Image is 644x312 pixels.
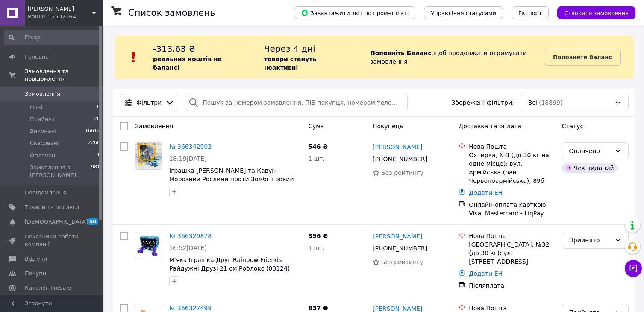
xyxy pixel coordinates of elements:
[25,284,71,292] span: Каталог ProSale
[185,94,407,111] input: Пошук за номером замовлення, ПІБ покупця, номером телефону, Email, номером накладної
[88,139,100,147] span: 2266
[308,244,325,251] span: 1 шт.
[169,143,212,150] a: № 366342902
[512,6,549,19] button: Експорт
[539,99,562,106] span: (18899)
[564,10,629,16] span: Створити замовлення
[562,123,584,130] span: Статус
[264,56,316,71] b: товари стануть неактивні
[370,50,432,56] b: Поповніть Баланс
[169,233,212,239] a: № 366329878
[557,6,635,19] button: Створити замовлення
[431,10,496,16] span: Управління статусами
[469,270,503,277] a: Додати ЕН
[381,259,423,265] span: Без рейтингу
[30,115,56,123] span: Прийняті
[569,146,611,156] div: Оплачено
[528,98,537,107] span: Всі
[544,49,621,66] a: Поповнити баланс
[308,123,324,130] span: Cума
[153,44,195,54] span: -313.63 ₴
[357,43,544,72] div: , щоб продовжити отримувати замовлення
[264,44,315,54] span: Через 4 дні
[469,200,555,218] div: Онлайн-оплата карткою Visa, Mastercard - LiqPay
[373,123,403,130] span: Покупець
[549,9,635,16] a: Створити замовлення
[371,242,429,254] div: [PHONE_NUMBER]
[30,127,56,135] span: Виконані
[169,244,207,251] span: 16:52[DATE]
[85,127,100,135] span: 16612
[97,103,100,111] span: 0
[25,203,79,211] span: Товари та послуги
[169,167,294,191] a: Іграшка [PERSON_NAME] та Кавун Морозний Рослини проти Зомбі Ігровий Набір Plants vs Zombies (00031)
[169,155,207,162] span: 18:19[DATE]
[469,281,555,290] div: Післяплата
[424,6,503,19] button: Управління статусами
[127,51,140,64] img: :exclamation:
[135,123,173,130] span: Замовлення
[25,53,49,61] span: Головна
[371,153,429,165] div: [PHONE_NUMBER]
[94,115,100,123] span: 20
[30,152,57,159] span: Оплачені
[469,142,555,151] div: Нова Пошта
[4,30,101,45] input: Пошук
[381,169,423,176] span: Без рейтингу
[308,155,325,162] span: 1 шт.
[30,164,91,179] span: Замовлення з [PERSON_NAME]
[373,232,422,241] a: [PERSON_NAME]
[30,139,59,147] span: Скасовані
[469,189,503,196] a: Додати ЕН
[25,270,48,277] span: Покупці
[28,13,103,21] div: Ваш ID: 2502264
[308,305,328,312] span: 837 ₴
[294,6,415,19] button: Завантажити звіт по пром-оплаті
[301,9,409,17] span: Завантажити звіт по пром-оплаті
[469,232,555,240] div: Нова Пошта
[625,260,642,277] button: Чат з покупцем
[451,98,514,107] span: Збережені фільтри:
[135,232,162,259] a: Фото товару
[569,235,611,245] div: Прийнято
[25,68,103,83] span: Замовлення та повідомлення
[153,56,222,71] b: реальних коштів на балансі
[308,143,328,150] span: 546 ₴
[169,305,212,312] a: № 366327499
[518,10,542,16] span: Експорт
[25,90,60,98] span: Замовлення
[91,164,100,179] span: 981
[25,218,88,226] span: [DEMOGRAPHIC_DATA]
[553,54,612,60] b: Поповнити баланс
[308,233,328,239] span: 396 ₴
[25,255,47,263] span: Відгуки
[135,234,162,257] img: Фото товару
[25,189,66,197] span: Повідомлення
[469,240,555,266] div: [GEOGRAPHIC_DATA], №32 (до 30 кг): ул. [STREET_ADDRESS]
[459,123,521,130] span: Доставка та оплата
[562,163,618,173] div: Чек виданий
[136,98,162,107] span: Фільтри
[97,152,100,159] span: 1
[135,143,162,169] img: Фото товару
[135,142,162,170] a: Фото товару
[128,8,215,18] h1: Список замовлень
[169,256,290,272] a: М'яка Іграшка Друг Rainbow Friends Райдужні Друзі 21 см Роблокс (00124)
[469,151,555,185] div: Охтирка, №3 (до 30 кг на одне місце): вул. Армійська (ран. Червоноармійська), 89б
[28,5,92,13] span: Anny Store
[25,233,79,248] span: Показники роботи компанії
[30,103,42,111] span: Нові
[88,218,98,225] span: 50
[373,143,422,151] a: [PERSON_NAME]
